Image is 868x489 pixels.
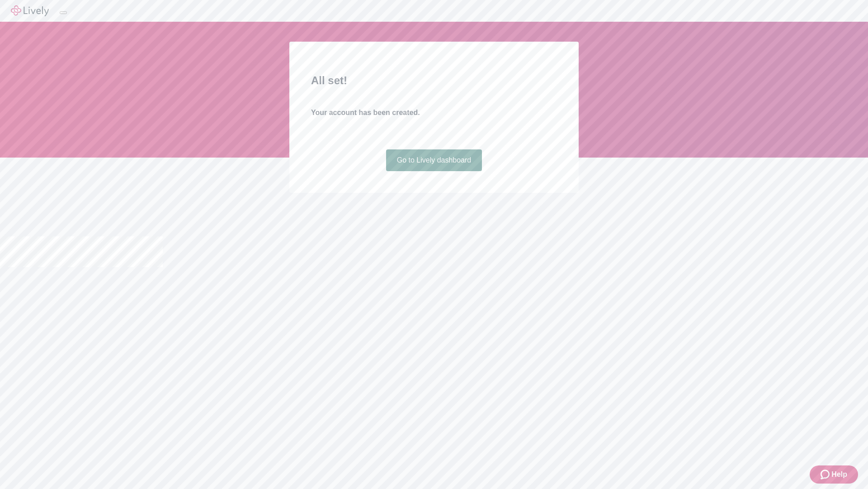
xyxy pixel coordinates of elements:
[311,107,557,118] h4: Your account has been created.
[311,72,557,89] h2: All set!
[386,149,482,171] a: Go to Lively dashboard
[831,469,847,480] span: Help
[11,5,49,16] img: Lively
[60,11,67,14] button: Log out
[810,465,858,484] button: Zendesk support iconHelp
[821,469,831,480] svg: Zendesk support icon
